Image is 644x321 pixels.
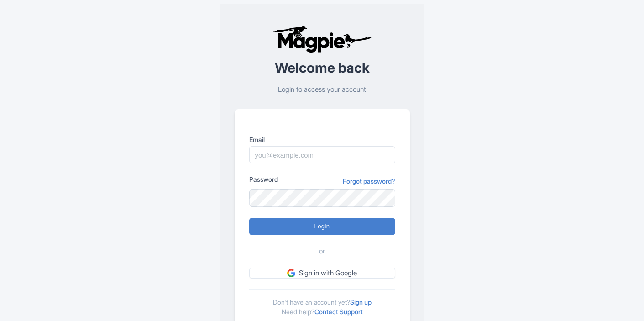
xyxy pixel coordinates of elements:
label: Email [249,135,395,144]
p: Login to access your account [235,84,410,95]
img: logo-ab69f6fb50320c5b225c76a69d11143b.png [271,26,373,53]
input: you@example.com [249,146,395,163]
a: Forgot password? [343,176,395,186]
a: Contact Support [314,308,363,316]
label: Password [249,174,278,184]
span: or [319,246,325,257]
img: google.svg [287,269,295,277]
input: Login [249,218,395,235]
a: Sign up [350,298,372,306]
div: Don't have an account yet? Need help? [249,289,395,316]
a: Sign in with Google [249,268,395,279]
h2: Welcome back [235,60,410,75]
